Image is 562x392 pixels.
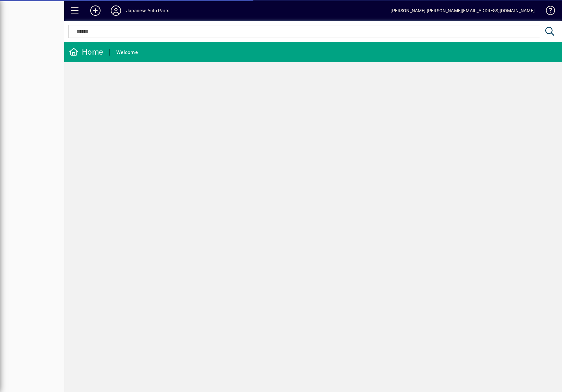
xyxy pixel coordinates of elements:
[106,5,126,16] button: Profile
[116,47,138,58] div: Welcome
[126,5,169,16] div: Japanese Auto Parts
[541,1,554,22] a: Knowledge Base
[391,5,535,16] div: [PERSON_NAME] [PERSON_NAME][EMAIL_ADDRESS][DOMAIN_NAME]
[85,5,106,16] button: Add
[69,47,103,57] div: Home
